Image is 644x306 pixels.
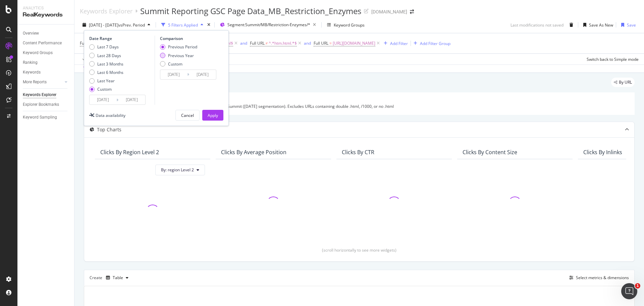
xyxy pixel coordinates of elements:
[103,272,131,283] button: Table
[89,78,123,84] div: Last Year
[97,86,112,92] div: Custom
[97,126,121,133] div: Top Charts
[89,86,123,92] div: Custom
[161,167,194,173] span: By: region Level 2
[23,5,69,11] div: Analytics
[140,5,361,17] div: Summit Reporting GSC Page Data_MB_Restriction_Enzymes
[23,69,41,76] div: Keywords
[118,95,145,104] input: End Date
[168,22,198,28] div: 5 Filters Applied
[410,9,414,14] div: arrow-right-arrow-left
[23,69,69,76] a: Keywords
[168,61,182,67] div: Custom
[160,70,187,79] input: Start Date
[371,8,407,15] div: [DOMAIN_NAME]
[89,103,629,109] div: Use this view to pull data on the US versions of URLs optimized for project Summit ([DATE] segmen...
[269,39,297,48] span: ^.*htm.html.*$
[89,36,153,41] div: Date Range
[589,22,613,28] div: Save As New
[411,39,450,47] button: Add Filter Group
[23,30,39,37] div: Overview
[581,19,613,30] button: Save As New
[89,61,123,67] div: Last 3 Months
[23,91,69,98] a: Keywords Explorer
[23,40,69,47] a: Content Performance
[100,149,159,156] div: Clicks By region Level 2
[329,40,332,46] span: =
[583,149,622,156] div: Clicks By Inlinks
[23,49,53,56] div: Keyword Groups
[240,40,247,46] div: and
[23,79,63,86] a: More Reports
[159,19,206,30] button: 5 Filters Applied
[189,70,216,79] input: End Date
[511,22,563,28] div: Last modifications not saved
[23,114,57,121] div: Keyword Sampling
[567,274,629,282] button: Select metrics & dimensions
[89,22,118,28] span: [DATE] - [DATE]
[304,40,311,46] div: and
[240,40,247,46] button: and
[23,79,47,86] div: More Reports
[23,11,69,19] div: RealKeywords
[266,40,268,46] span: ≠
[23,101,69,108] a: Explorer Bookmarks
[619,19,636,30] button: Save
[621,283,637,299] iframe: Intercom live chat
[181,113,194,118] div: Cancel
[97,44,119,50] div: Last 7 Days
[23,59,38,66] div: Ranking
[23,49,69,56] a: Keyword Groups
[168,44,197,50] div: Previous Period
[23,59,69,66] a: Ranking
[381,39,408,47] button: Add Filter
[227,22,310,28] span: Segment: Summit/MB/Restriction-Enzymes/*
[160,61,197,67] div: Custom
[202,110,223,121] button: Apply
[23,91,56,98] div: Keywords Explorer
[97,70,123,75] div: Last 6 Months
[97,53,121,58] div: Last 28 Days
[23,30,69,37] a: Overview
[89,44,123,50] div: Last 7 Days
[92,247,626,253] div: (scroll horizontally to see more widgets)
[160,53,197,58] div: Previous Year
[89,53,123,58] div: Last 28 Days
[97,78,115,84] div: Last Year
[168,53,194,58] div: Previous Year
[324,19,367,30] button: Keyword Groups
[217,19,319,30] button: Segment:Summit/MB/Restriction-Enzymes/*
[155,165,205,175] button: By: region Level 2
[584,54,639,64] button: Switch back to Simple mode
[463,149,517,156] div: Clicks By Content Size
[304,40,311,46] button: and
[113,276,123,280] div: Table
[118,22,145,28] span: vs Prev. Period
[175,110,200,121] button: Cancel
[160,44,197,50] div: Previous Period
[23,101,59,108] div: Explorer Bookmarks
[619,80,632,84] span: By URL
[80,54,99,64] button: Apply
[587,56,639,62] div: Switch back to Simple mode
[90,95,116,104] input: Start Date
[342,149,374,156] div: Clicks By CTR
[89,70,123,75] div: Last 6 Months
[80,7,132,15] a: Keywords Explorer
[80,19,153,30] button: [DATE] - [DATE]vsPrev. Period
[390,41,408,46] div: Add Filter
[96,113,125,118] div: Data availability
[90,272,131,283] div: Create
[208,113,218,118] div: Apply
[333,39,375,48] span: [URL][DOMAIN_NAME]
[611,78,635,87] div: legacy label
[206,21,212,28] div: times
[420,41,450,46] div: Add Filter Group
[635,283,640,289] span: 1
[23,40,62,47] div: Content Performance
[627,22,636,28] div: Save
[314,40,328,46] span: Full URL
[80,40,95,46] span: Full URL
[97,61,123,67] div: Last 3 Months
